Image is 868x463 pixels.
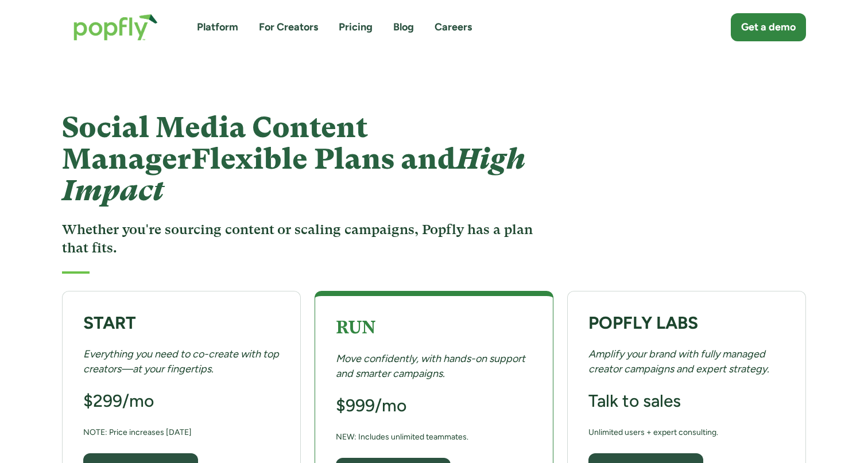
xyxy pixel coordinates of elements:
[588,425,718,439] div: Unlimited users + expert consulting.
[259,20,318,34] a: For Creators
[336,430,468,444] div: NEW: Includes unlimited teammates.
[62,142,525,207] em: High Impact
[62,142,525,207] span: Flexible Plans and
[83,390,154,412] h3: $299/mo
[62,220,538,258] h3: Whether you're sourcing content or scaling campaigns, Popfly has a plan that fits.
[336,317,375,337] strong: RUN
[435,20,472,34] a: Careers
[83,348,279,375] em: Everything you need to co-create with top creators—at your fingertips.
[588,312,698,333] strong: POPFLY LABS
[83,312,136,333] strong: START
[336,352,525,379] em: Move confidently, with hands-on support and smarter campaigns.
[62,2,169,52] a: home
[588,390,681,412] h3: Talk to sales
[339,20,373,34] a: Pricing
[393,20,414,34] a: Blog
[336,395,406,417] h3: $999/mo
[588,348,769,375] em: Amplify your brand with fully managed creator campaigns and expert strategy.
[731,13,806,41] a: Get a demo
[62,112,538,207] h1: Social Media Content Manager
[197,20,238,34] a: Platform
[83,425,192,439] div: NOTE: Price increases [DATE]
[741,20,796,34] div: Get a demo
